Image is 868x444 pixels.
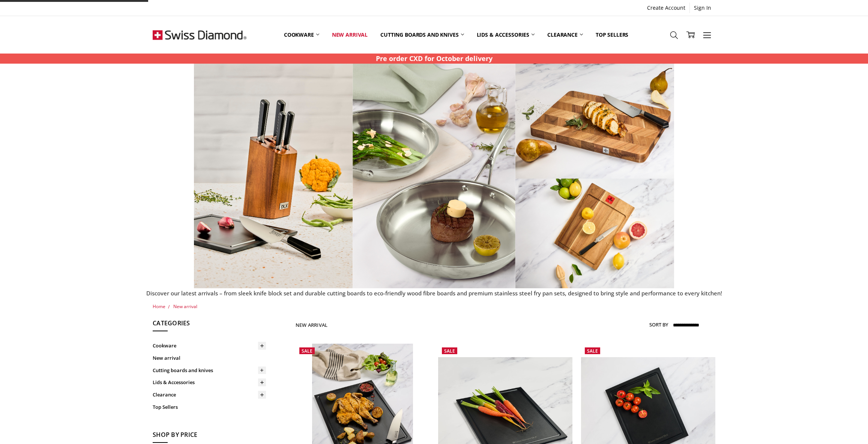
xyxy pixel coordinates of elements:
a: Top Sellers [153,401,266,413]
a: New arrival [153,352,266,364]
a: Cookware [278,18,326,51]
p: Discover our latest arrivals – from sleek knife block set and durable cutting boards to eco-frien... [146,289,722,298]
a: New arrival [326,18,374,51]
h1: New arrival [296,322,328,328]
a: Lids & Accessories [470,18,541,51]
span: Sale [444,348,455,354]
a: Create Account [643,3,689,13]
a: Top Sellers [589,18,635,51]
label: Sort By [649,319,668,331]
span: Sale [587,348,598,354]
span: Sale [302,348,312,354]
a: Cutting boards and knives [153,364,266,377]
a: New arrival [173,303,197,310]
a: Cookware [153,340,266,352]
img: Free Shipping On Every Order [153,16,246,54]
a: Clearance [541,18,589,51]
a: Home [153,303,165,310]
a: Clearance [153,389,266,401]
strong: Pre order CXD for October delivery [376,54,493,63]
a: Cutting boards and knives [374,18,470,51]
a: Sign In [690,3,715,13]
h5: Shop By Price [153,430,266,443]
a: Lids & Accessories [153,376,266,389]
h5: Categories [153,319,266,331]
